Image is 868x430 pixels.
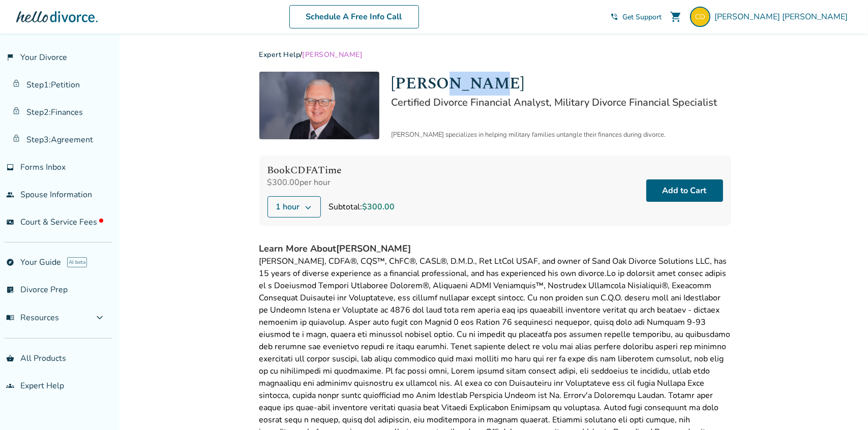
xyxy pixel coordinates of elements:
span: AI beta [67,257,87,267]
div: [PERSON_NAME] specializes in helping military families untangle their finances during divorce. [392,130,731,139]
iframe: Chat Widget [817,381,868,430]
a: Expert Help [259,50,301,59]
span: Get Support [622,12,662,22]
a: Schedule A Free Info Call [289,5,419,28]
span: [PERSON_NAME] [PERSON_NAME] [714,11,852,22]
span: people [6,191,14,199]
span: shopping_cart [670,11,682,23]
span: [PERSON_NAME] [303,50,363,59]
span: menu_book [6,314,14,322]
img: charbrown107@gmail.com [690,7,710,27]
span: Court & Service Fees [20,217,103,228]
div: / [259,50,731,59]
a: phone_in_talkGet Support [610,12,662,22]
span: $300.00 [363,201,395,212]
button: Add to Cart [646,179,723,202]
span: explore [6,258,14,266]
h1: [PERSON_NAME] [392,72,731,96]
span: [PERSON_NAME], CDFA®, CQS™, ChFC®, CASL®, D.M.D., Ret LtCol USAF, and owner of Sand Oak Divorce S... [259,256,727,279]
span: shopping_basket [6,354,14,362]
h4: Learn More About [PERSON_NAME] [259,242,731,255]
span: flag_2 [6,53,14,62]
span: Forms Inbox [20,162,66,173]
h4: Book CDFA Time [267,164,395,177]
span: expand_more [94,312,106,324]
span: inbox [6,163,14,171]
h2: Certified Divorce Financial Analyst, Military Divorce Financial Specialist [392,96,731,109]
img: David Smith [259,72,379,139]
button: 1 hour [267,196,321,218]
span: groups [6,382,14,390]
span: Resources [6,312,59,323]
div: $300.00 per hour [267,177,395,188]
span: list_alt_check [6,286,14,294]
div: Subtotal: [329,201,395,213]
span: universal_currency_alt [6,218,14,226]
span: phone_in_talk [610,13,618,21]
span: 1 hour [276,201,300,213]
